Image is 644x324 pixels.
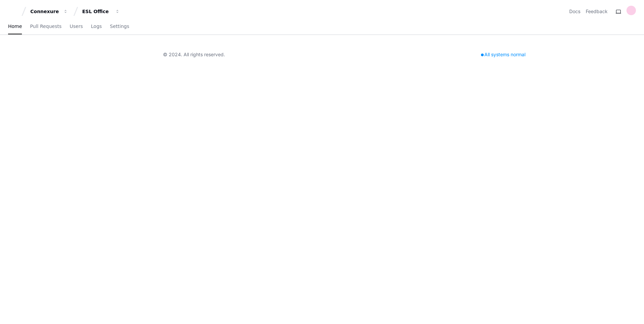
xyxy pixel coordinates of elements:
div: ESL Office [82,8,111,15]
span: Logs [91,24,102,28]
span: Users [70,24,83,28]
span: Settings [110,24,129,28]
span: Home [8,24,22,28]
a: Settings [110,19,129,34]
button: ESL Office [79,5,123,18]
button: Feedback [586,8,608,15]
a: Docs [569,8,580,15]
div: © 2024. All rights reserved. [163,51,225,58]
div: All systems normal [477,50,529,59]
a: Pull Requests [30,19,61,34]
a: Home [8,19,22,34]
div: Connexure [30,8,59,15]
span: Pull Requests [30,24,61,28]
a: Logs [91,19,102,34]
a: Users [70,19,83,34]
button: Connexure [28,5,71,18]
